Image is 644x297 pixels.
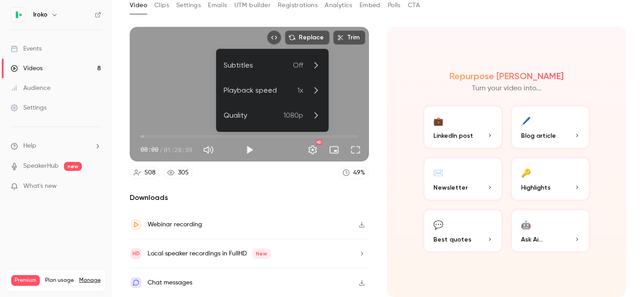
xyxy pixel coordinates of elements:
div: Quality [224,110,284,121]
span: Off [293,60,303,71]
div: Playback speed [224,85,297,96]
ul: Settings [216,49,328,132]
span: 1080p [284,110,303,121]
div: Subtitles [224,60,293,71]
span: 1x [297,85,303,96]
